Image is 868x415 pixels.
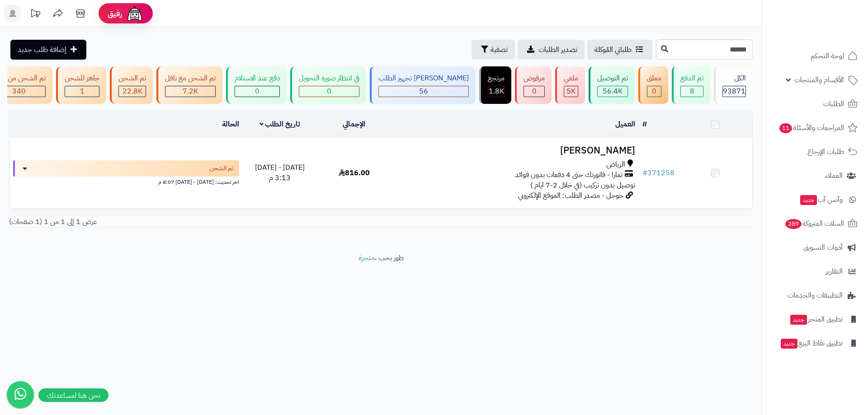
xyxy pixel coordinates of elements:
[339,168,370,178] span: 816.00
[538,44,577,55] span: تصدير الطلبات
[515,170,623,180] span: تمارا - فاتورتك حتى 4 دفعات بدون فوائد
[779,123,792,133] span: 11
[488,86,504,97] div: 1799
[789,313,843,326] span: تطبيق المتجر
[359,252,375,263] a: متجرة
[647,86,661,97] div: 0
[155,66,224,104] a: تم الشحن مع ناقل 7.2K
[222,119,239,130] a: الحالة
[564,86,578,97] div: 4950
[564,73,578,84] div: ملغي
[379,86,468,97] div: 56
[235,73,280,84] div: دفع عند الاستلام
[24,5,47,25] a: تحديثات المنصة
[54,66,108,104] a: جاهز للشحن 1
[224,66,288,104] a: دفع عند الاستلام 0
[606,159,625,170] span: الرياض
[670,66,712,104] a: تم الدفع 8
[489,86,504,97] span: 1.8K
[807,25,859,44] img: logo-2.png
[722,73,746,84] div: الكل
[642,168,675,178] a: #371258
[10,40,86,60] a: إضافة طلب جديد
[811,50,844,62] span: لوحة التحكم
[603,86,623,97] span: 56.4K
[681,86,703,97] div: 8
[768,141,863,163] a: طلبات الإرجاع
[647,73,661,84] div: معلق
[2,217,381,227] div: عرض 1 إلى 1 من 1 (1 صفحات)
[12,86,26,97] span: 340
[768,45,863,67] a: لوحة التحكم
[532,86,537,97] span: 0
[209,164,234,173] span: تم الشحن
[513,66,553,104] a: مرفوض 0
[13,177,239,186] div: اخر تحديث: [DATE] - [DATE] 8:07 م
[823,98,844,110] span: الطلبات
[419,86,428,97] span: 56
[327,86,331,97] span: 0
[780,337,843,350] span: تطبيق نقاط البيع
[781,339,797,349] span: جديد
[165,73,216,84] div: تم الشحن مع ناقل
[395,145,635,156] h3: [PERSON_NAME]
[259,119,301,130] a: تاريخ الطلب
[378,73,469,84] div: [PERSON_NAME] تجهيز الطلب
[825,169,843,182] span: العملاء
[65,86,99,97] div: 1
[785,219,802,229] span: 289
[255,162,305,183] span: [DATE] - [DATE] 3:13 م
[768,165,863,187] a: العملاء
[518,190,623,201] span: جوجل - مصدر الطلب: الموقع الإلكتروني
[642,168,647,178] span: #
[518,40,585,60] a: تصدير الطلبات
[768,213,863,234] a: السلات المتروكة289
[615,119,635,130] a: العميل
[288,66,368,104] a: في انتظار صورة التحويل 0
[826,265,843,278] span: التقارير
[784,217,844,230] span: السلات المتروكة
[723,86,745,97] span: 93871
[183,86,198,97] span: 7.2K
[343,119,365,130] a: الإجمالي
[768,284,863,306] a: التطبيقات والخدمات
[794,74,844,86] span: الأقسام والمنتجات
[530,180,635,191] span: توصيل بدون تركيب (في خلال 2-7 ايام )
[587,40,652,60] a: طلباتي المُوكلة
[597,73,628,84] div: تم التوصيل
[255,86,259,97] span: 0
[800,195,817,205] span: جديد
[799,193,843,206] span: وآتس آب
[235,86,279,97] div: 0
[165,86,215,97] div: 7223
[524,86,544,97] div: 0
[768,308,863,330] a: تطبيق المتجرجديد
[768,189,863,210] a: وآتس آبجديد
[768,237,863,258] a: أدوات التسويق
[524,73,545,84] div: مرفوض
[712,66,755,104] a: الكل93871
[18,44,66,55] span: إضافة طلب جديد
[768,117,863,139] a: المراجعات والأسئلة11
[652,86,656,97] span: 0
[299,73,359,84] div: في انتظار صورة التحويل
[126,5,144,23] img: ai-face.png
[768,332,863,354] a: تطبيق نقاط البيعجديد
[807,145,844,158] span: طلبات الإرجاع
[299,86,359,97] div: 0
[642,119,647,130] a: #
[768,93,863,115] a: الطلبات
[790,315,807,325] span: جديد
[80,86,85,97] span: 1
[65,73,99,84] div: جاهز للشحن
[788,289,843,302] span: التطبيقات والخدمات
[488,73,505,84] div: مرتجع
[587,66,637,104] a: تم التوصيل 56.4K
[368,66,477,104] a: [PERSON_NAME] تجهيز الطلب 56
[108,66,155,104] a: تم الشحن 22.8K
[477,66,513,104] a: مرتجع 1.8K
[566,86,576,97] span: 5K
[119,86,146,97] div: 22769
[472,40,515,60] button: تصفية
[108,8,122,19] span: رفيق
